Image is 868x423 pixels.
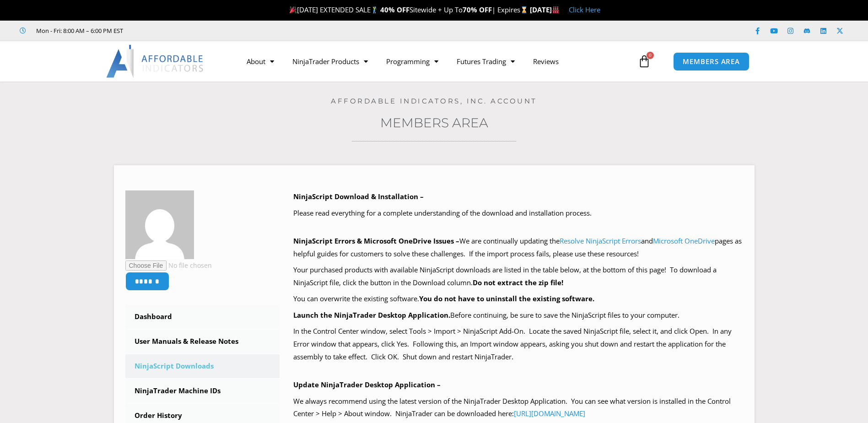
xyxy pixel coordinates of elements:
[34,25,123,36] span: Mon - Fri: 8:00 AM – 6:00 PM EST
[125,379,280,403] a: NinjaTrader Machine IDs
[125,305,280,329] a: Dashboard
[473,278,563,287] b: Do not extract the zip file!
[521,6,528,13] img: ⌛
[653,236,715,245] a: Microsoft OneDrive
[293,235,743,260] p: We are continually updating the and pages as helpful guides for customers to solve these challeng...
[380,5,410,14] strong: 40% OFF
[293,207,743,220] p: Please read everything for a complete understanding of the download and installation process.
[371,6,378,13] img: 🏌️‍♂️
[136,26,273,35] iframe: Customer reviews powered by Trustpilot
[106,45,205,78] img: LogoAI | Affordable Indicators – NinjaTrader
[237,51,283,72] a: About
[514,409,585,418] a: [URL][DOMAIN_NAME]
[287,5,530,14] span: [DATE] EXTENDED SALE Sitewide + Up To | Expires
[293,264,743,289] p: Your purchased products with available NinjaScript downloads are listed in the table below, at th...
[683,58,740,65] span: MEMBERS AREA
[331,97,537,105] a: Affordable Indicators, Inc. Account
[125,190,194,259] img: b4cadb38f88e39d2adee0ed47b1c2973ea6e11db555aead135e3821ece3faf49
[293,309,743,322] p: Before continuing, be sure to save the NinjaScript files to your computer.
[293,310,450,320] b: Launch the NinjaTrader Desktop Application.
[377,51,447,72] a: Programming
[524,51,568,72] a: Reviews
[552,6,559,13] img: 🏭
[293,395,743,421] p: We always recommend using the latest version of the NinjaTrader Desktop Application. You can see ...
[447,51,524,72] a: Futures Trading
[125,354,280,378] a: NinjaScript Downloads
[419,294,594,303] b: You do not have to uninstall the existing software.
[463,5,492,14] strong: 70% OFF
[293,293,743,305] p: You can overwrite the existing software.
[293,192,424,201] b: NinjaScript Download & Installation –
[569,5,600,14] a: Click Here
[237,51,636,72] nav: Menu
[293,325,743,363] p: In the Control Center window, select Tools > Import > NinjaScript Add-On. Locate the saved NinjaS...
[560,236,641,245] a: Resolve NinjaScript Errors
[647,52,654,59] span: 0
[293,380,441,389] b: Update NinjaTrader Desktop Application –
[530,5,560,14] strong: [DATE]
[290,6,297,13] img: 🎉
[293,236,459,245] b: NinjaScript Errors & Microsoft OneDrive Issues –
[624,48,664,75] a: 0
[380,115,488,130] a: Members Area
[283,51,377,72] a: NinjaTrader Products
[673,52,749,71] a: MEMBERS AREA
[125,330,280,353] a: User Manuals & Release Notes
